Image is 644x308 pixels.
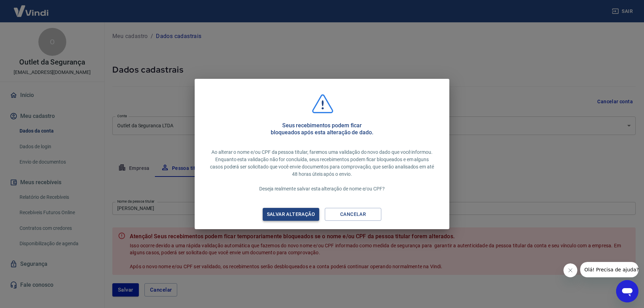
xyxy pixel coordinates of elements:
[263,208,319,221] button: Salvar alteração
[271,122,373,136] h5: Seus recebimentos podem ficar bloqueados após esta alteração de dado.
[325,208,381,221] button: Cancelar
[259,210,323,219] div: Salvar alteração
[563,263,577,277] iframe: Fechar mensagem
[209,149,435,193] p: Ao alterar o nome e/ou CPF da pessoa titular, faremos uma validação do novo dado que você informo...
[4,5,59,10] span: Olá! Precisa de ajuda?
[616,280,638,302] iframe: Botão para abrir a janela de mensagens
[580,262,638,277] iframe: Mensagem da empresa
